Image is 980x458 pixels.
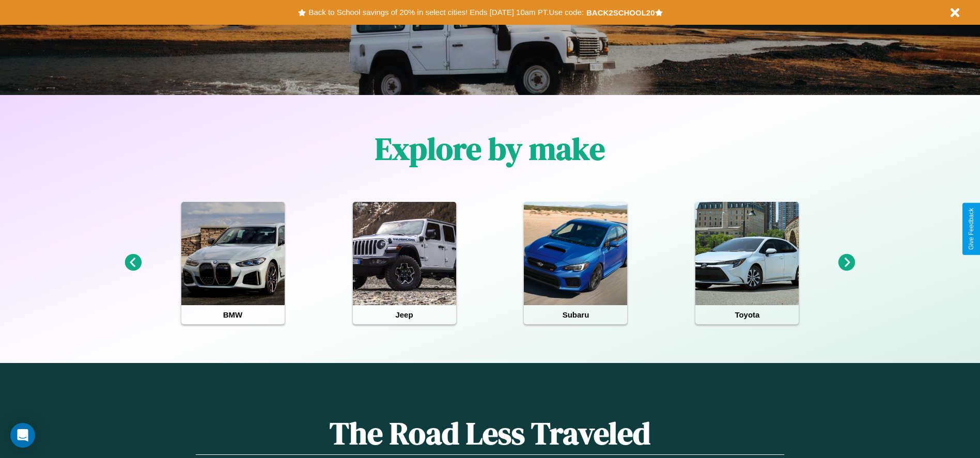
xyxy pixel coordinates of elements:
[306,5,586,20] button: Back to School savings of 20% in select cities! Ends [DATE] 10am PT.Use code:
[10,423,35,448] div: Open Intercom Messenger
[968,208,975,250] div: Give Feedback
[586,8,655,17] b: BACK2SCHOOL20
[353,305,456,324] h4: Jeep
[524,305,627,324] h4: Subaru
[181,305,285,324] h4: BMW
[695,305,799,324] h4: Toyota
[375,128,605,170] h1: Explore by make
[196,412,784,455] h1: The Road Less Traveled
